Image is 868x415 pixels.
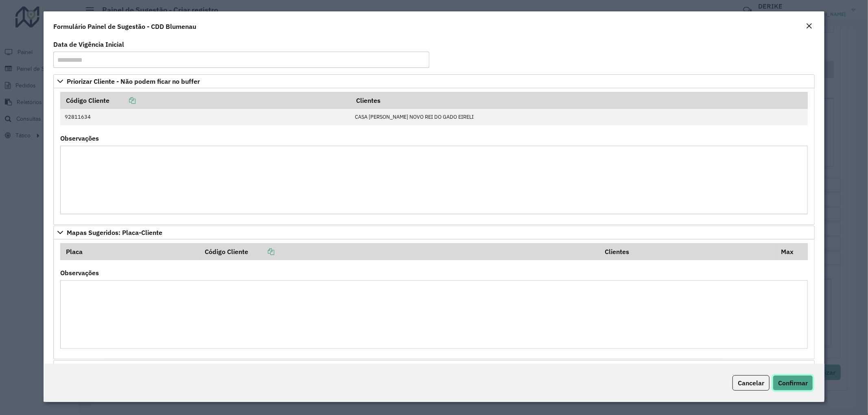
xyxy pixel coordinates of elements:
[351,109,808,125] td: CASA [PERSON_NAME] NOVO REI DO GADO EIRELI
[109,96,136,104] a: Copiar
[775,243,808,260] th: Max
[53,88,815,225] div: Priorizar Cliente - Não podem ficar no buffer
[60,109,351,125] td: 92811634
[803,21,815,32] button: Close
[732,375,770,391] button: Cancelar
[248,248,274,256] a: Copiar
[199,243,599,260] th: Código Cliente
[53,360,815,374] a: Outras Orientações
[60,243,199,260] th: Placa
[53,226,815,239] a: Mapas Sugeridos: Placa-Cliente
[60,268,99,278] label: Observações
[67,78,200,85] span: Priorizar Cliente - Não podem ficar no buffer
[806,23,812,29] em: Fechar
[53,74,815,88] a: Priorizar Cliente - Não podem ficar no buffer
[738,379,764,387] span: Cancelar
[53,22,196,31] h4: Formulário Painel de Sugestão - CDD Blumenau
[351,92,808,109] th: Clientes
[53,239,815,360] div: Mapas Sugeridos: Placa-Cliente
[773,375,813,391] button: Confirmar
[67,229,162,236] span: Mapas Sugeridos: Placa-Cliente
[60,133,99,143] label: Observações
[599,243,775,260] th: Clientes
[778,379,808,387] span: Confirmar
[60,92,351,109] th: Código Cliente
[53,39,124,49] label: Data de Vigência Inicial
